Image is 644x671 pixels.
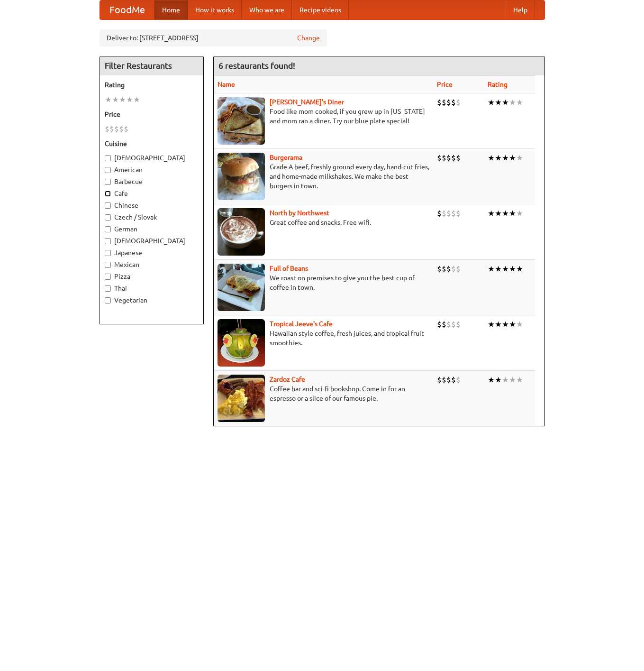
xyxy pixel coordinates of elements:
[506,0,535,19] a: Help
[126,94,133,105] li: ★
[105,202,111,209] input: Chinese
[502,319,509,330] li: ★
[442,375,446,385] li: $
[105,179,111,185] input: Barbecue
[446,97,451,108] li: $
[456,319,461,330] li: $
[105,236,199,246] label: [DEMOGRAPHIC_DATA]
[437,153,442,163] li: $
[105,165,199,175] label: American
[218,329,429,348] p: Hawaiian style coffee, fresh juices, and tropical fruit smoothies.
[509,208,516,219] li: ★
[516,153,523,163] li: ★
[516,319,523,330] li: ★
[451,264,456,274] li: $
[109,124,114,134] li: $
[292,0,349,19] a: Recipe videos
[446,319,451,330] li: $
[437,81,453,88] a: Price
[456,97,461,108] li: $
[105,262,111,268] input: Mexican
[270,209,329,217] a: North by Northwest
[133,94,140,105] li: ★
[105,214,111,221] input: Czech / Slovak
[218,208,265,256] img: north.jpg
[105,272,199,281] label: Pizza
[456,208,461,219] li: $
[114,124,119,134] li: $
[446,153,451,163] li: $
[502,375,509,385] li: ★
[488,153,495,163] li: ★
[502,153,509,163] li: ★
[516,264,523,274] li: ★
[100,0,154,19] a: FoodMe
[105,238,111,244] input: [DEMOGRAPHIC_DATA]
[442,264,446,274] li: $
[516,375,523,385] li: ★
[451,153,456,163] li: $
[456,153,461,163] li: $
[437,375,442,385] li: $
[488,81,508,88] a: Rating
[495,97,502,108] li: ★
[456,264,461,274] li: $
[495,264,502,274] li: ★
[270,265,308,272] a: Full of Beans
[105,191,111,197] input: Cafe
[154,0,188,19] a: Home
[437,319,442,330] li: $
[442,319,446,330] li: $
[105,224,199,234] label: German
[105,226,111,232] input: German
[105,260,199,269] label: Mexican
[218,97,265,145] img: sallys.jpg
[442,208,446,219] li: $
[270,98,344,106] a: [PERSON_NAME]'s Diner
[218,153,265,200] img: burgerama.jpg
[119,94,126,105] li: ★
[100,56,203,75] h4: Filter Restaurants
[105,110,199,119] h5: Price
[451,375,456,385] li: $
[509,319,516,330] li: ★
[218,162,429,191] p: Grade A beef, freshly ground every day, hand-cut fries, and home-made milkshakes. We make the bes...
[495,153,502,163] li: ★
[509,97,516,108] li: ★
[451,319,456,330] li: $
[105,285,111,292] input: Thai
[270,154,302,161] b: Burgerama
[218,264,265,311] img: beans.jpg
[105,177,199,186] label: Barbecue
[188,0,242,19] a: How it works
[105,201,199,210] label: Chinese
[442,153,446,163] li: $
[105,124,109,134] li: $
[218,81,235,88] a: Name
[270,376,305,383] a: Zardoz Cafe
[105,167,111,173] input: American
[270,320,333,328] a: Tropical Jeeve's Cafe
[502,208,509,219] li: ★
[437,264,442,274] li: $
[105,212,199,222] label: Czech / Slovak
[442,97,446,108] li: $
[437,208,442,219] li: $
[112,94,119,105] li: ★
[446,375,451,385] li: $
[446,208,451,219] li: $
[105,189,199,198] label: Cafe
[488,208,495,219] li: ★
[124,124,128,134] li: $
[100,29,327,46] div: Deliver to: [STREET_ADDRESS]
[105,153,199,163] label: [DEMOGRAPHIC_DATA]
[105,94,112,105] li: ★
[105,250,111,256] input: Japanese
[509,153,516,163] li: ★
[105,80,199,90] h5: Rating
[509,264,516,274] li: ★
[495,319,502,330] li: ★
